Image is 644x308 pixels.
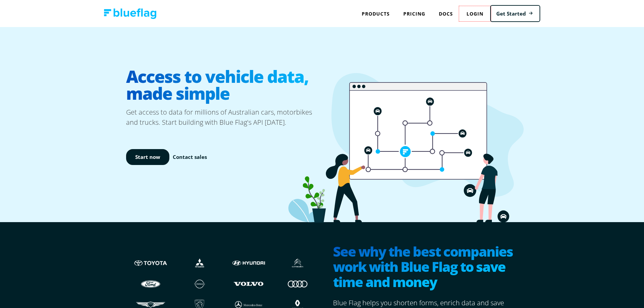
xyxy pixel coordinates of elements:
a: Pricing [397,7,432,21]
h1: Access to vehicle data, made simple [126,63,322,107]
a: Contact sales [173,153,207,161]
img: Citroen logo [280,257,315,269]
img: Volvo logo [231,277,266,290]
img: Hyundai logo [231,257,266,269]
a: Start now [126,149,169,165]
h2: See why the best companies work with Blue Flag to save time and money [333,244,518,291]
img: Toyota logo [133,257,168,269]
div: Products [355,7,397,21]
img: Audi logo [280,277,315,290]
a: Docs [432,7,460,21]
img: Ford logo [133,277,168,290]
a: Login to Blue Flag application [460,7,490,21]
img: Mistubishi logo [182,257,217,269]
p: Get access to data for millions of Australian cars, motorbikes and trucks. Start building with Bl... [126,107,322,127]
img: Blue Flag logo [104,8,157,19]
a: Get Started [490,5,540,22]
img: Nissan logo [182,277,217,290]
